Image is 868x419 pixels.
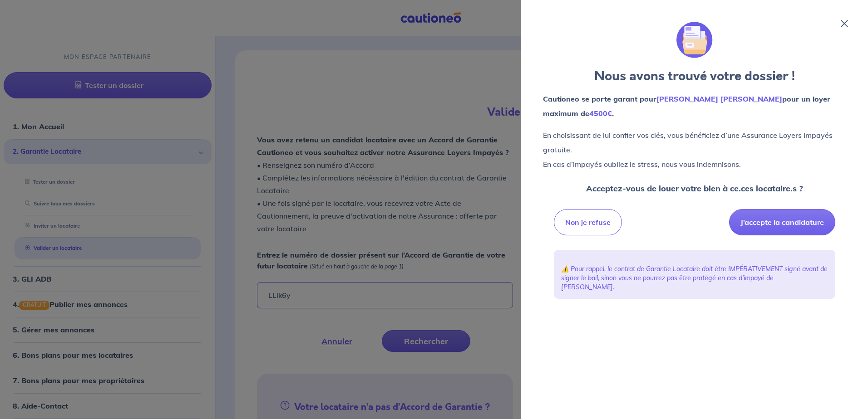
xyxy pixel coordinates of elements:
[589,109,612,118] em: 4500€
[543,128,846,171] p: En choisissant de lui confier vos clés, vous bénéficiez d’une Assurance Loyers Impayés gratuite. ...
[594,67,795,85] strong: Nous avons trouvé votre dossier !
[729,209,835,235] button: J’accepte la candidature
[543,94,830,118] strong: Cautioneo se porte garant pour pour un loyer maximum de .
[554,209,622,235] button: Non je refuse
[656,94,782,103] em: [PERSON_NAME] [PERSON_NAME]
[676,22,713,58] img: illu_folder.svg
[561,264,828,292] p: ⚠️ Pour rappel, le contrat de Garantie Locataire doit être IMPÉRATIVEMENT signé avant de signer l...
[586,183,803,194] strong: Acceptez-vous de louer votre bien à ce.ces locataire.s ?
